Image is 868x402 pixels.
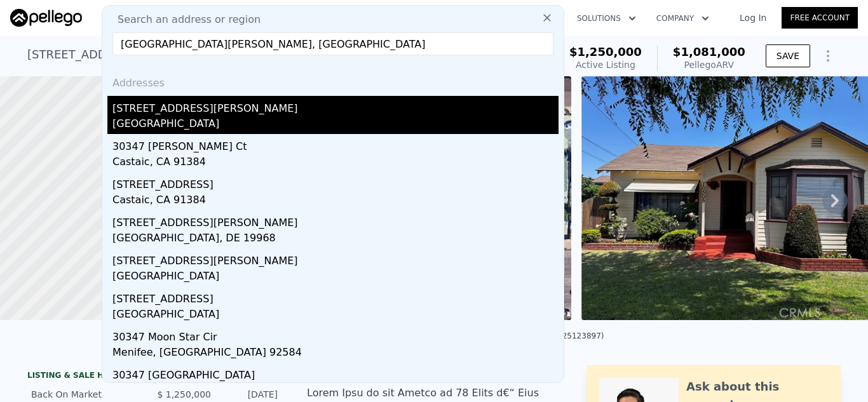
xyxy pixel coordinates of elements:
[112,192,559,210] div: Castaic, CA 91384
[221,388,278,401] div: [DATE]
[112,307,559,325] div: [GEOGRAPHIC_DATA]
[10,9,82,27] img: Pellego
[112,116,559,134] div: [GEOGRAPHIC_DATA]
[782,7,858,29] a: Free Account
[112,210,559,231] div: [STREET_ADDRESS][PERSON_NAME]
[569,45,642,58] span: $1,250,000
[112,96,559,116] div: [STREET_ADDRESS][PERSON_NAME]
[766,44,810,67] button: SAVE
[107,12,261,27] span: Search an address or region
[112,134,559,154] div: 30347 [PERSON_NAME] Ct
[112,363,559,383] div: 30347 [GEOGRAPHIC_DATA]
[157,389,211,399] span: $ 1,250,000
[724,11,782,24] a: Log In
[112,231,559,248] div: [GEOGRAPHIC_DATA], DE 19968
[673,58,745,71] div: Pellego ARV
[112,32,553,55] input: Enter an address, city, region, neighborhood or zip code
[31,388,144,401] div: Back On Market
[673,45,745,58] span: $1,081,000
[112,345,559,363] div: Menifee, [GEOGRAPHIC_DATA] 92584
[27,46,268,64] div: [STREET_ADDRESS] , Bellflower , CA 90706
[112,269,559,286] div: [GEOGRAPHIC_DATA]
[112,248,559,269] div: [STREET_ADDRESS][PERSON_NAME]
[576,60,635,70] span: Active Listing
[27,370,281,383] div: LISTING & SALE HISTORY
[646,7,719,30] button: Company
[815,43,841,69] button: Show Options
[567,7,646,30] button: Solutions
[112,286,559,307] div: [STREET_ADDRESS]
[112,172,559,192] div: [STREET_ADDRESS]
[112,154,559,172] div: Castaic, CA 91384
[107,65,559,96] div: Addresses
[112,325,559,345] div: 30347 Moon Star Cir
